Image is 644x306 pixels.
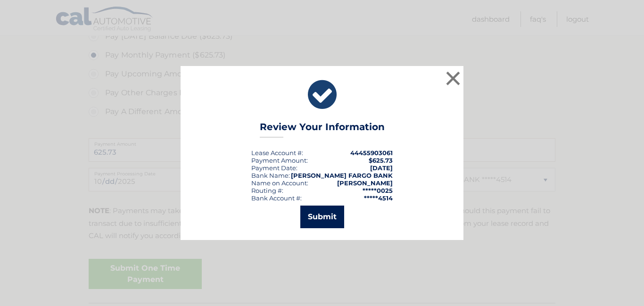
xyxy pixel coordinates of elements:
[251,187,283,194] div: Routing #:
[260,121,385,138] h3: Review Your Information
[251,149,303,157] div: Lease Account #:
[251,157,308,164] div: Payment Amount:
[350,149,393,157] strong: 44455903061
[291,172,393,179] strong: [PERSON_NAME] FARGO BANK
[444,69,462,88] button: ×
[370,164,393,172] span: [DATE]
[251,179,308,187] div: Name on Account:
[251,164,296,172] span: Payment Date
[369,157,393,164] span: $625.73
[251,194,302,202] div: Bank Account #:
[251,172,290,179] div: Bank Name:
[251,164,297,172] div: :
[300,206,344,228] button: Submit
[337,179,393,187] strong: [PERSON_NAME]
